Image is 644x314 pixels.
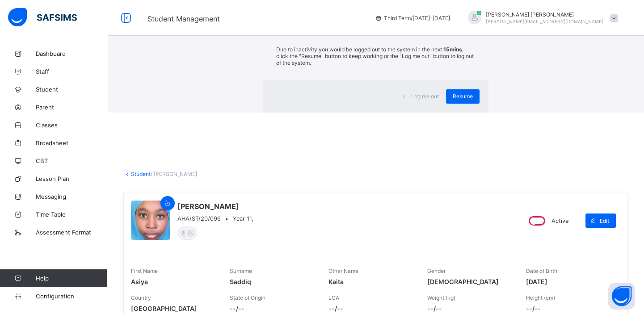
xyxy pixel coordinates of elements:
[36,275,107,282] span: Help
[526,268,557,274] span: Date of Birth
[131,305,216,312] span: [GEOGRAPHIC_DATA]
[551,218,568,224] span: Active
[328,278,414,285] span: Kaita
[36,157,107,164] span: CBT
[608,283,635,310] button: Open asap
[36,211,107,218] span: Time Table
[411,93,439,100] span: Log me out
[600,218,609,224] span: Edit
[526,294,555,301] span: Height (cm)
[131,278,216,285] span: Asiya
[36,175,107,182] span: Lesson Plan
[328,294,339,301] span: LGA
[36,139,107,147] span: Broadsheet
[427,294,455,301] span: Weight (kg)
[177,215,253,222] div: •
[233,215,253,222] span: Year 11,
[36,68,107,75] span: Staff
[36,86,107,93] span: Student
[486,11,603,18] span: [PERSON_NAME] [PERSON_NAME]
[230,305,315,312] span: --/--
[151,171,197,177] span: / [PERSON_NAME]
[427,268,446,274] span: Gender
[328,268,358,274] span: Other Name
[526,305,611,312] span: --/--
[131,268,158,274] span: First Name
[177,202,253,211] span: [PERSON_NAME]
[177,215,221,222] span: AHA/ST/20/096
[36,50,107,57] span: Dashboard
[230,294,265,301] span: State of Origin
[36,104,107,111] span: Parent
[276,46,475,66] p: Due to inactivity you would be logged out to the system in the next , click the "Resume" button t...
[526,278,611,285] span: [DATE]
[443,46,462,53] strong: 15mins
[328,305,414,312] span: --/--
[427,305,513,312] span: --/--
[486,19,603,24] span: [PERSON_NAME][EMAIL_ADDRESS][DOMAIN_NAME]
[230,268,252,274] span: Surname
[459,11,623,25] div: AhmadAdam
[147,14,220,23] span: Student Management
[230,278,315,285] span: Saddiq
[131,294,151,301] span: Country
[427,278,513,285] span: [DEMOGRAPHIC_DATA]
[453,93,473,100] span: Resume
[8,8,77,27] img: safsims
[131,171,151,177] a: Student
[36,293,107,300] span: Configuration
[36,193,107,200] span: Messaging
[36,229,107,236] span: Assessment Format
[36,121,107,129] span: Classes
[375,15,450,21] span: session/term information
